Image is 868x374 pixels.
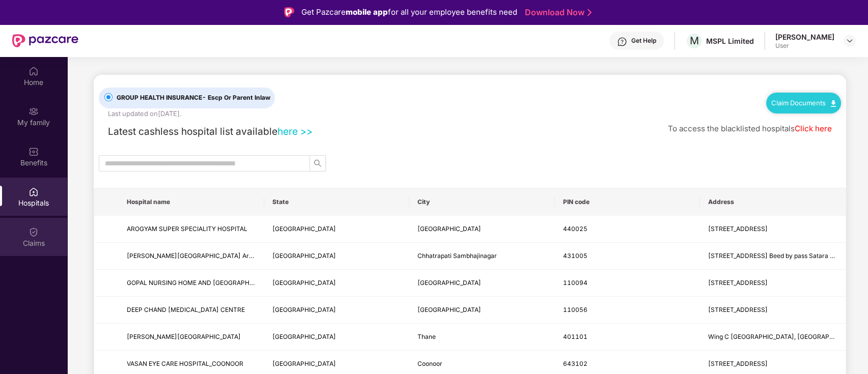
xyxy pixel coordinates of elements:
[563,360,587,367] span: 643102
[708,198,837,206] span: Address
[127,198,256,206] span: Hospital name
[29,187,39,197] img: svg+xml;base64,PHN2ZyBpZD0iSG9zcGl0YWxzIiB4bWxucz0iaHR0cDovL3d3dy53My5vcmcvMjAwMC9zdmciIHdpZHRoPS...
[29,227,39,237] img: svg+xml;base64,PHN2ZyBpZD0iQ2xhaW0iIHhtbG5zPSJodHRwOi8vd3d3LnczLm9yZy8yMDAwL3N2ZyIgd2lkdGg9IjIwIi...
[264,243,410,270] td: Maharashtra
[272,360,336,367] span: [GEOGRAPHIC_DATA]
[127,360,243,367] span: VASAN EYE CARE HOSPITAL_COONOOR
[417,252,497,260] span: Chhatrapati Sambhajinagar
[700,216,846,243] td: 34, Sita Nagar, Wardha Road
[708,360,768,367] span: [STREET_ADDRESS]
[563,279,587,286] span: 110094
[272,333,336,340] span: [GEOGRAPHIC_DATA]
[846,37,854,45] img: svg+xml;base64,PHN2ZyBpZD0iRHJvcGRvd24tMzJ4MzIiIHhtbG5zPSJodHRwOi8vd3d3LnczLm9yZy8yMDAwL3N2ZyIgd2...
[631,37,656,45] div: Get Help
[690,35,699,47] span: M
[113,93,274,103] span: GROUP HEALTH INSURANCE
[563,225,587,233] span: 440025
[708,306,768,313] span: [STREET_ADDRESS]
[563,252,587,260] span: 431005
[127,279,276,286] span: GOPAL NURSING HOME AND [GEOGRAPHIC_DATA]
[409,188,555,216] th: City
[563,333,587,340] span: 401101
[346,7,388,17] strong: mobile app
[775,42,834,50] div: User
[108,125,277,137] span: Latest cashless hospital list available
[119,243,264,270] td: Shri Swami Samarth Hospital Arthroscopy & Orthopedic Superspeciality Center
[409,270,555,297] td: New Delhi
[555,188,701,216] th: PIN code
[264,270,410,297] td: Delhi
[264,324,410,351] td: Maharashtra
[417,333,436,340] span: Thane
[284,7,294,17] img: Logo
[409,324,555,351] td: Thane
[108,108,181,119] div: Last updated on [DATE] .
[264,188,410,216] th: State
[700,297,846,324] td: B-16, Pillar No. 227, Main Rohtak Road
[587,7,592,18] img: Stroke
[795,124,832,133] a: Click here
[831,100,836,107] img: svg+xml;base64,PHN2ZyB4bWxucz0iaHR0cDovL3d3dy53My5vcmcvMjAwMC9zdmciIHdpZHRoPSIxMC40IiBoZWlnaHQ9Ij...
[409,297,555,324] td: New Delhi
[700,243,846,270] td: Plot No.11 Sarve No.3/4 Beed by pass Satara parisar Mustafabad, Amdar Road Satara Parisar Session...
[310,159,325,167] span: search
[29,106,39,117] img: svg+xml;base64,PHN2ZyB3aWR0aD0iMjAiIGhlaWdodD0iMjAiIHZpZXdCb3g9IjAgMCAyMCAyMCIgZmlsbD0ibm9uZSIgeG...
[668,124,795,133] span: To access the blacklisted hospitals
[563,306,587,313] span: 110056
[417,360,442,367] span: Coonoor
[708,225,768,233] span: [STREET_ADDRESS]
[417,225,481,233] span: [GEOGRAPHIC_DATA]
[264,297,410,324] td: Delhi
[119,270,264,297] td: GOPAL NURSING HOME AND EYE HOSPITAL
[310,155,326,171] button: search
[525,7,589,18] a: Download Now
[771,99,836,107] a: Claim Documents
[708,333,861,340] span: Wing C [GEOGRAPHIC_DATA], [GEOGRAPHIC_DATA]
[301,6,517,18] div: Get Pazcare for all your employee benefits need
[700,270,846,297] td: B-1, Jyoti Nagar, Loni Road
[617,37,627,47] img: svg+xml;base64,PHN2ZyBpZD0iSGVscC0zMngzMiIgeG1sbnM9Imh0dHA6Ly93d3cudzMub3JnLzIwMDAvc3ZnIiB3aWR0aD...
[119,216,264,243] td: AROGYAM SUPER SPECIALITY HOSPITAL
[272,252,336,260] span: [GEOGRAPHIC_DATA]
[127,333,241,340] span: [PERSON_NAME][GEOGRAPHIC_DATA]
[127,306,245,313] span: DEEP CHAND [MEDICAL_DATA] CENTRE
[700,324,846,351] td: Wing C Radha Govind Park, Uttan Road
[29,66,39,76] img: svg+xml;base64,PHN2ZyBpZD0iSG9tZSIgeG1sbnM9Imh0dHA6Ly93d3cudzMub3JnLzIwMDAvc3ZnIiB3aWR0aD0iMjAiIG...
[29,147,39,157] img: svg+xml;base64,PHN2ZyBpZD0iQmVuZWZpdHMiIHhtbG5zPSJodHRwOi8vd3d3LnczLm9yZy8yMDAwL3N2ZyIgd2lkdGg9Ij...
[706,36,754,46] div: MSPL Limited
[12,34,78,47] img: New Pazcare Logo
[272,306,336,313] span: [GEOGRAPHIC_DATA]
[127,252,385,260] span: [PERSON_NAME][GEOGRAPHIC_DATA] Arthroscopy & Orthopedic Superspeciality Center
[417,279,481,286] span: [GEOGRAPHIC_DATA]
[409,216,555,243] td: Nagpur
[119,324,264,351] td: DHANVANTARI HOSPITAL
[417,306,481,313] span: [GEOGRAPHIC_DATA]
[708,279,768,286] span: [STREET_ADDRESS]
[700,188,846,216] th: Address
[127,225,247,233] span: AROGYAM SUPER SPECIALITY HOSPITAL
[272,225,336,233] span: [GEOGRAPHIC_DATA]
[264,216,410,243] td: Maharashtra
[202,94,270,101] span: - Escp Or Parent Inlaw
[119,297,264,324] td: DEEP CHAND DIALYSIS CENTRE
[409,243,555,270] td: Chhatrapati Sambhajinagar
[775,32,834,42] div: [PERSON_NAME]
[277,125,313,137] a: here >>
[119,188,264,216] th: Hospital name
[272,279,336,286] span: [GEOGRAPHIC_DATA]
